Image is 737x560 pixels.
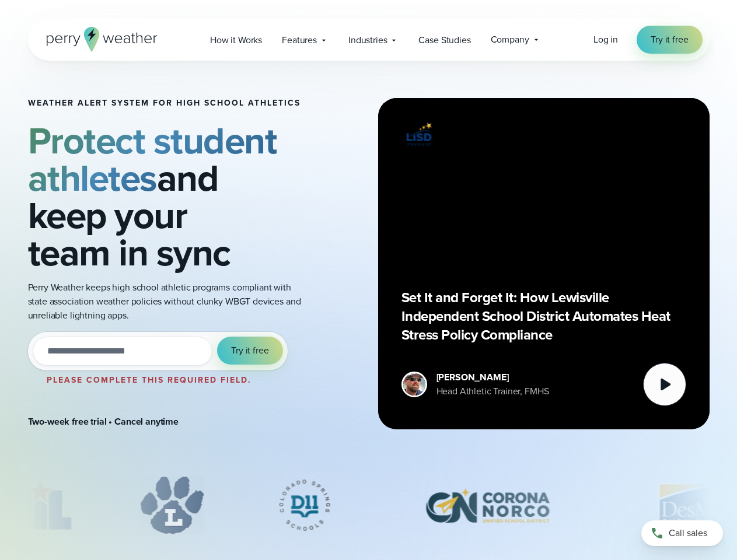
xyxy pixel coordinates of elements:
span: Case Studies [418,33,470,47]
strong: Two-week free trial • Cancel anytime [28,415,179,428]
span: Log in [593,33,618,46]
strong: Protect student athletes [28,113,277,205]
h1: Weather Alert System for High School Athletics [28,99,301,108]
span: Try it free [651,33,688,47]
img: Corona-Norco-Unified-School-District.svg [404,476,570,534]
span: How it Works [210,33,262,47]
div: [PERSON_NAME] [436,370,549,384]
div: 3 of 12 [260,476,348,534]
button: Try it free [217,337,282,365]
p: Perry Weather keeps high school athletic programs compliant with state association weather polici... [28,281,301,323]
div: Head Athletic Trainer, FMHS [436,384,549,398]
h2: and keep your team in sync [28,122,301,271]
div: 2 of 12 [139,476,204,534]
span: Call sales [669,526,707,540]
a: Log in [593,33,618,47]
a: Try it free [637,26,702,54]
div: slideshow [28,476,710,540]
span: Company [491,33,529,47]
img: Colorado-Springs-School-District.svg [260,476,348,534]
p: Set It and Forget It: How Lewisville Independent School District Automates Heat Stress Policy Com... [401,288,686,344]
label: Please complete this required field. [47,374,252,386]
img: cody-henschke-headshot [403,373,425,395]
span: Try it free [231,344,268,358]
span: Industries [348,33,387,47]
span: Features [282,33,317,47]
a: Call sales [641,520,723,546]
img: Lewisville ISD logo [401,121,436,148]
a: Case Studies [408,28,480,52]
a: How it Works [200,28,272,52]
div: 4 of 12 [404,476,570,534]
